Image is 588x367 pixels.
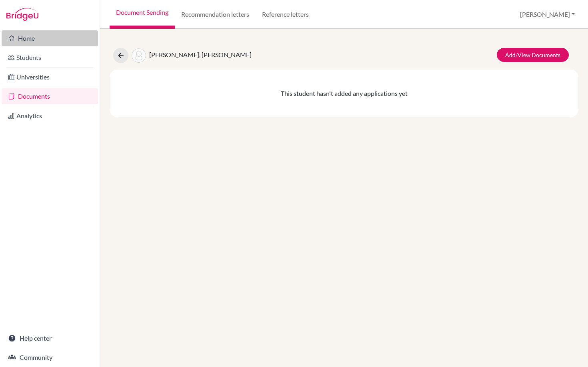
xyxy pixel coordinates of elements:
[2,30,98,46] a: Home
[2,108,98,124] a: Analytics
[2,50,98,65] a: Students
[6,8,38,21] img: Bridge-U
[497,48,569,62] a: Add/View Documents
[516,7,578,22] button: [PERSON_NAME]
[110,69,578,117] div: This student hasn't added any applications yet
[2,69,98,85] a: Universities
[2,88,98,104] a: Documents
[2,330,98,346] a: Help center
[149,51,252,58] span: [PERSON_NAME], [PERSON_NAME]
[2,349,98,365] a: Community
